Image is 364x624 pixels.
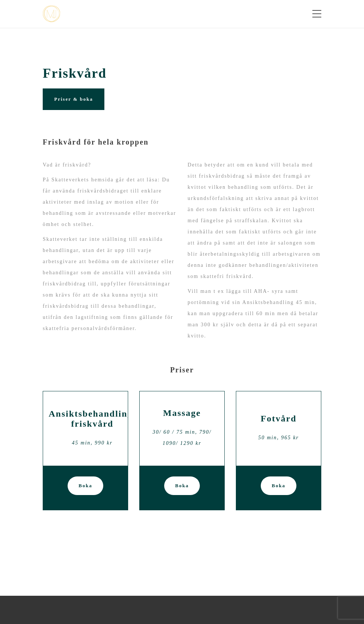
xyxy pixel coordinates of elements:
[43,6,60,22] a: mjstudio mjstudio mjstudio
[188,159,321,282] p: Detta betyder att om en kund vill betala med sitt friskvårdsbidrag så måste det framgå av kvittot...
[43,6,60,22] img: mjstudio
[261,476,297,495] a: Boka
[49,437,136,449] div: 45 min, 990 kr
[49,409,136,429] h2: Ansiktsbehandling/ friskvård
[79,476,92,495] span: Boka
[145,408,219,418] h2: Massage
[68,476,104,495] a: Boka
[43,234,176,334] p: Skatteverket tar inte ställning till enskilda behandlingar, utan det är upp till varje arbetsgiva...
[175,476,189,495] span: Boka
[188,286,321,342] p: Vill man t ex lägga till AHA- syra samt portömning vid sin Ansiktsbehandling 45 min, kan man uppg...
[145,427,219,449] div: 30/ 60 / 75 min, 790/ 1090/ 1290 kr
[43,159,176,171] p: Vad är friskvård?
[164,476,200,495] a: Boka
[242,414,315,424] h2: Fotvård
[43,88,104,110] a: Priser & boka
[43,65,321,81] span: Friskvård
[43,174,176,230] p: På Skatteverkets hemsida går det att läsa: Du får använda friskvårdsbidraget till enklare aktivit...
[43,138,149,146] strong: Friskvård för hela kroppen
[272,476,286,495] span: Boka
[54,96,93,102] span: Priser & boka
[170,366,194,374] strong: Priser
[242,432,315,443] div: 50 min, 965 kr
[312,13,321,14] span: Toggle menu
